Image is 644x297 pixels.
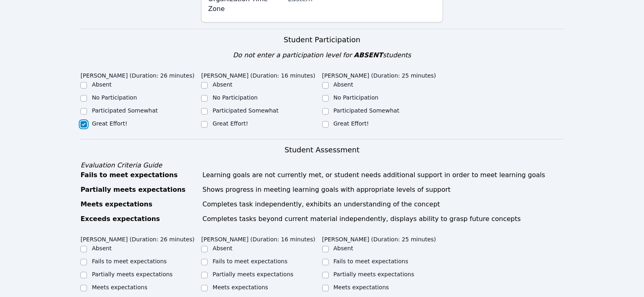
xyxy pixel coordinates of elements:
[334,120,369,127] label: Great Effort!
[334,284,389,290] label: Meets expectations
[92,258,167,264] label: Fails to meet expectations
[92,284,147,290] label: Meets expectations
[212,284,268,290] label: Meets expectations
[80,160,564,170] div: Evaluation Criteria Guide
[212,107,278,114] label: Participated Somewhat
[334,107,399,114] label: Participated Somewhat
[92,107,158,114] label: Participated Somewhat
[202,170,564,180] div: Learning goals are not currently met, or student needs additional support in order to meet learni...
[92,94,137,101] label: No Participation
[202,199,564,209] div: Completes task independently, exhibits an understanding of the concept
[80,232,195,244] legend: [PERSON_NAME] (Duration: 26 minutes)
[212,258,287,264] label: Fails to meet expectations
[334,271,414,277] label: Partially meets expectations
[80,185,197,195] div: Partially meets expectations
[80,34,564,46] h3: Student Participation
[202,214,564,224] div: Completes tasks beyond current material independently, displays ability to grasp future concepts
[334,94,379,101] label: No Participation
[202,185,564,195] div: Shows progress in meeting learning goals with appropriate levels of support
[334,258,408,264] label: Fails to meet expectations
[212,245,232,251] label: Absent
[80,50,564,60] div: Do not enter a participation level for students
[80,170,197,180] div: Fails to meet expectations
[92,245,112,251] label: Absent
[80,68,195,80] legend: [PERSON_NAME] (Duration: 26 minutes)
[80,144,564,156] h3: Student Assessment
[212,120,248,127] label: Great Effort!
[201,68,315,80] legend: [PERSON_NAME] (Duration: 16 minutes)
[334,81,353,88] label: Absent
[92,271,173,277] label: Partially meets expectations
[80,199,197,209] div: Meets expectations
[322,68,436,80] legend: [PERSON_NAME] (Duration: 25 minutes)
[334,245,353,251] label: Absent
[322,232,436,244] legend: [PERSON_NAME] (Duration: 25 minutes)
[212,94,258,101] label: No Participation
[92,81,112,88] label: Absent
[201,232,315,244] legend: [PERSON_NAME] (Duration: 16 minutes)
[212,271,293,277] label: Partially meets expectations
[212,81,232,88] label: Absent
[354,51,383,59] span: ABSENT
[80,214,197,224] div: Exceeds expectations
[92,120,127,127] label: Great Effort!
